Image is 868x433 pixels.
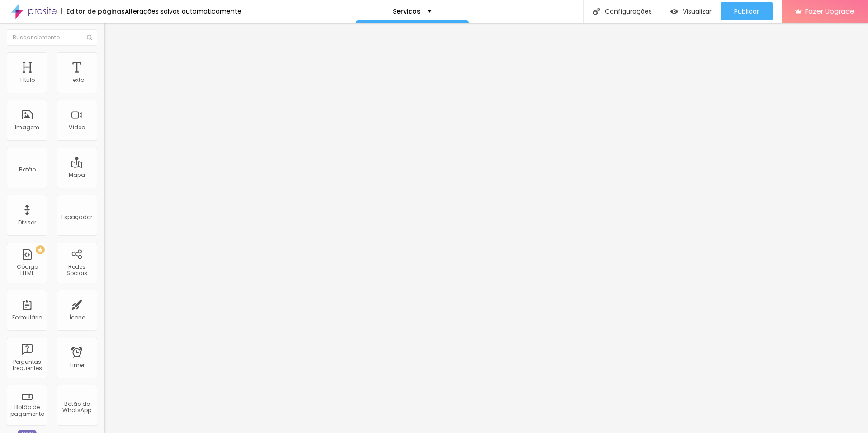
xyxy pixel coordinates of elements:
div: Botão [19,172,36,178]
div: Botão do WhatsApp [59,406,94,419]
div: Perguntas frequentes [9,359,45,372]
img: Icone [87,35,92,40]
div: Editor de páginas [61,8,125,14]
div: Código HTML [9,264,45,277]
span: Fazer Upgrade [805,7,854,15]
button: Publicar [721,2,773,20]
div: Espaçador [61,219,92,226]
p: Serviços [393,8,420,14]
div: Título [19,77,35,83]
div: Redes Sociais [59,264,94,277]
div: Formulário [12,314,42,321]
span: Publicar [734,8,759,15]
div: Divisor [18,219,36,226]
img: view-1.svg [670,8,678,15]
div: Imagem [15,124,39,131]
div: Mapa [69,172,85,178]
span: Visualizar [683,8,712,15]
div: Texto [70,77,84,83]
div: Vídeo [69,124,85,131]
iframe: Editor [104,23,868,433]
div: Ícone [69,314,85,321]
div: Alterações salvas automaticamente [125,8,241,14]
button: Visualizar [661,2,721,20]
input: Buscar elemento [7,29,97,46]
div: Timer [69,362,85,368]
div: Botão de pagamento [9,404,45,417]
img: Icone [593,8,600,15]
